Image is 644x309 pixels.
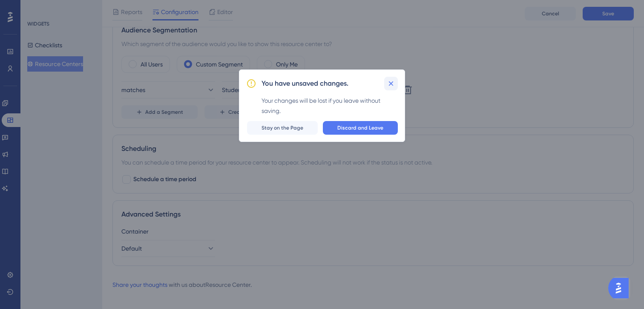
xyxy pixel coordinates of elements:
[262,78,348,89] h2: You have unsaved changes.
[262,124,303,131] span: Stay on the Page
[337,124,383,131] span: Discard and Leave
[262,95,398,116] div: Your changes will be lost if you leave without saving.
[608,275,634,301] iframe: UserGuiding AI Assistant Launcher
